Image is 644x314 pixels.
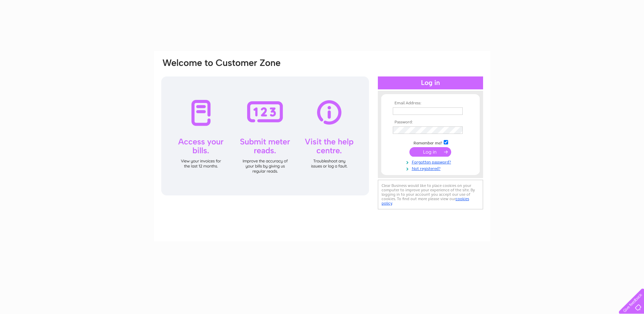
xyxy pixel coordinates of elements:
[391,101,470,106] th: Email Address:
[393,158,470,165] a: Forgotten password?
[382,196,469,206] a: cookies policy
[391,139,470,146] td: Remember me?
[391,120,470,125] th: Password:
[409,147,451,157] input: Submit
[393,165,470,171] a: Not registered?
[378,180,483,209] div: Clear Business would like to place cookies on your computer to improve your experience of the sit...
